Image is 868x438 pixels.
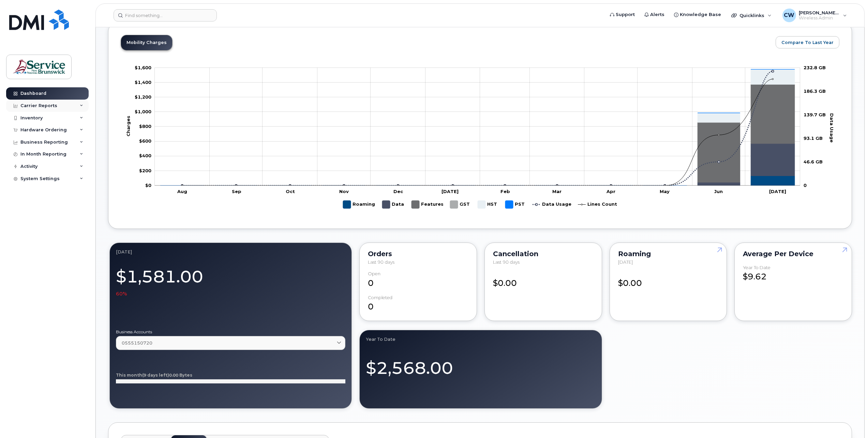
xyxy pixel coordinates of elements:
input: Find something... [114,9,217,21]
tspan: $200 [139,167,151,173]
tspan: [DATE] [769,189,786,194]
span: [PERSON_NAME] (ASD-W) [799,10,840,15]
div: July 2025 [116,249,345,254]
tspan: Nov [339,189,349,194]
g: $0 [139,123,151,129]
span: Last 90 days [368,259,394,265]
g: $0 [139,153,151,158]
tspan: Jun [714,189,723,194]
div: Coughlin, Wendy (ASD-W) [778,9,852,22]
tspan: 46.6 GB [804,159,823,164]
tspan: 232.8 GB [804,65,826,70]
g: $0 [135,109,151,114]
div: Open [368,271,380,276]
div: Year to Date [743,265,770,270]
g: $0 [135,79,151,85]
span: Wireless Admin [799,15,840,21]
tspan: Apr [606,189,615,194]
a: Knowledge Base [669,8,726,21]
g: Lines Count [578,198,617,211]
span: Quicklinks [739,13,764,18]
div: Quicklinks [727,9,776,22]
tspan: $1,200 [135,94,151,100]
tspan: 0.00 Bytes [169,373,192,378]
span: Knowledge Base [680,11,721,18]
tspan: May [660,189,670,194]
a: Support [605,8,640,21]
tspan: (9 days left) [142,373,169,378]
span: Support [616,11,635,18]
g: Legend [343,198,617,211]
div: $2,568.00 [366,350,595,380]
div: 0 [368,295,468,313]
tspan: Charges [125,116,131,136]
button: Compare To Last Year [776,36,839,48]
a: Mobility Charges [121,35,172,50]
span: 0555150720 [122,340,152,346]
span: Alerts [650,11,664,18]
g: $0 [135,65,151,70]
div: Orders [368,251,468,257]
span: [DATE] [618,259,633,265]
tspan: $1,000 [135,109,151,114]
g: Roaming [343,198,375,211]
g: Data Usage [533,198,571,211]
div: $0.00 [618,271,719,289]
g: Features [160,85,795,186]
tspan: $1,600 [135,65,151,70]
g: Data [160,144,795,186]
div: Cancellation [493,251,594,257]
label: Business Accounts [116,330,345,334]
a: Alerts [640,8,669,21]
tspan: Oct [286,189,295,194]
span: Last 90 days [493,259,520,265]
tspan: Mar [552,189,562,194]
tspan: Data Usage [829,113,835,142]
g: GST [450,198,471,211]
div: $9.62 [743,265,843,283]
div: 0 [368,271,468,289]
tspan: This month [116,373,142,378]
tspan: [DATE] [442,189,459,194]
g: Chart [125,65,835,211]
tspan: Sep [232,189,241,194]
tspan: $1,400 [135,79,151,85]
tspan: $400 [139,153,151,158]
div: $0.00 [493,271,594,289]
span: Compare To Last Year [781,39,834,46]
g: $0 [135,94,151,100]
g: HST [478,198,498,211]
tspan: $600 [139,138,151,144]
tspan: Aug [177,189,187,194]
tspan: $0 [145,182,151,188]
g: PST [160,69,795,186]
g: Features [411,198,444,211]
tspan: 186.3 GB [804,88,826,94]
tspan: Dec [393,189,403,194]
a: 0555150720 [116,336,345,350]
g: PST [505,198,526,211]
div: Average per Device [743,251,843,257]
tspan: 0 [804,182,807,188]
span: CW [784,11,794,19]
div: $1,581.00 [116,263,345,297]
tspan: $800 [139,123,151,129]
span: 60% [116,290,127,297]
div: Year to Date [366,336,595,342]
div: Roaming [618,251,719,257]
g: Data [382,198,405,211]
g: $0 [139,138,151,144]
div: completed [368,295,392,300]
tspan: Feb [500,189,510,194]
g: $0 [139,167,151,173]
tspan: 93.1 GB [804,135,823,141]
g: Roaming [160,176,795,185]
tspan: 139.7 GB [804,112,826,117]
